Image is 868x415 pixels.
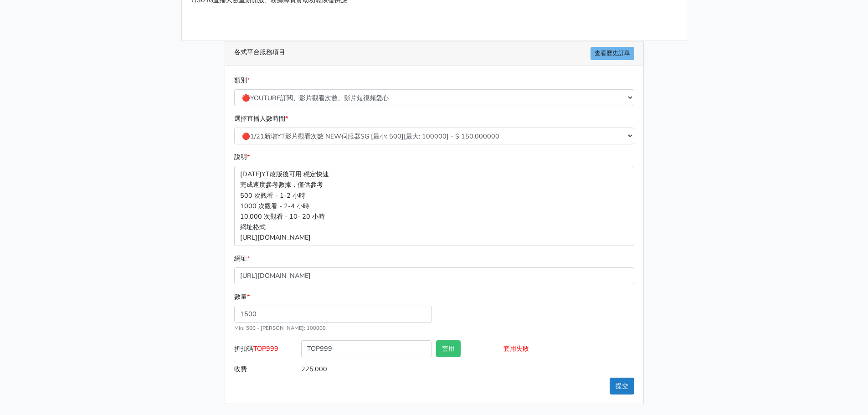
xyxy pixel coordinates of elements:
input: 這邊填入網址 [234,267,634,284]
label: 數量 [234,292,250,302]
button: 提交 [610,378,634,395]
label: 選擇直播人數時間 [234,113,288,124]
label: 收費 [232,361,299,378]
small: Min: 500 - [PERSON_NAME]: 100000 [234,324,326,332]
label: 折扣碼 [232,340,299,361]
label: 類別 [234,75,250,86]
div: 各式平台服務項目 [225,41,643,66]
a: 查看歷史訂單 [591,47,634,60]
label: 說明 [234,152,250,162]
span: TOP999 [253,344,278,353]
button: 套用 [436,340,461,357]
p: [DATE]YT改版後可用 穩定快速 完成速度參考數據，僅供參考 500 次觀看 - 1-2 小時 1000 次觀看 - 2-4 小時 10,000 次觀看 - 10- 20 小時 網址格式 [... [234,166,634,246]
label: 網址 [234,253,250,264]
